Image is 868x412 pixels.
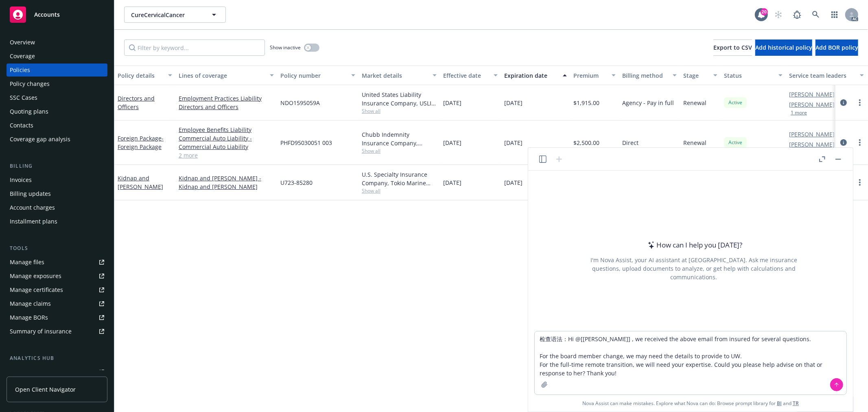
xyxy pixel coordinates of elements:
div: SSC Cases [10,91,37,104]
span: Show all [362,147,437,154]
button: Effective date [440,66,501,85]
span: Export to CSV [713,44,752,51]
div: Installment plans [10,215,57,228]
button: Lines of coverage [175,66,277,85]
div: Policy number [280,71,346,80]
a: Invoices [7,173,107,186]
a: Billing updates [7,187,107,200]
a: more [855,98,865,107]
div: Quoting plans [10,105,48,118]
button: Service team leaders [786,66,867,85]
div: Manage BORs [10,311,48,324]
a: [PERSON_NAME] [789,100,835,109]
div: Manage claims [10,297,51,310]
div: Policies [10,64,30,77]
button: Policy number [277,66,359,85]
a: Accounts [7,3,107,26]
span: Open Client Navigator [15,385,76,394]
div: Status [724,71,774,80]
a: Manage certificates [7,283,107,296]
a: circleInformation [839,138,848,147]
span: Direct [622,138,638,147]
div: Chubb Indemnity Insurance Company, Chubb Group [362,130,437,147]
span: Renewal [683,138,706,147]
span: Show all [362,107,437,114]
div: Manage exposures [10,270,61,283]
a: Switch app [826,7,843,23]
div: Invoices [10,173,32,186]
div: Loss summary generator [10,366,77,379]
button: Market details [359,66,440,85]
a: Commercial Auto Liability - Commercial Auto Liability [179,134,274,151]
span: CureCervicalCancer [131,11,201,19]
span: PHFD95030051 003 [280,138,332,147]
span: [DATE] [504,99,523,107]
span: Active [727,99,743,106]
button: CureCervicalCancer [124,7,226,23]
div: Account charges [10,201,55,214]
span: Show inactive [270,44,301,51]
a: [PERSON_NAME] [789,140,835,149]
button: Status [721,66,786,85]
a: Employment Practices Liability [179,94,274,103]
span: [DATE] [443,178,461,187]
a: Account charges [7,201,107,214]
a: Directors and Officers [179,103,274,111]
div: Coverage gap analysis [10,133,70,146]
a: Kidnap and [PERSON_NAME] - Kidnap and [PERSON_NAME] [179,174,274,191]
a: Quoting plans [7,105,107,118]
a: Manage claims [7,297,107,310]
a: Start snowing [770,7,787,23]
div: Summary of insurance [10,325,72,338]
div: United States Liability Insurance Company, USLI, RT Specialty Insurance Services, LLC (RSG Specia... [362,90,437,107]
div: I'm Nova Assist, your AI assistant at [GEOGRAPHIC_DATA]. Ask me insurance questions, upload docum... [579,256,808,281]
button: Add BOR policy [816,39,858,56]
span: Add historical policy [755,44,812,51]
a: Contacts [7,119,107,132]
span: [DATE] [443,99,461,107]
a: SSC Cases [7,91,107,104]
span: Nova Assist can make mistakes. Explore what Nova can do: Browse prompt library for and [582,395,799,412]
a: Manage exposures [7,270,107,283]
a: Directors and Officers [118,94,155,111]
span: NDO1595059A [280,99,320,107]
a: Employee Benefits Liability [179,125,274,134]
span: [DATE] [504,138,523,147]
a: Summary of insurance [7,325,107,338]
button: Expiration date [501,66,570,85]
a: Installment plans [7,215,107,228]
button: Export to CSV [713,39,752,56]
span: [DATE] [443,138,461,147]
button: Premium [570,66,619,85]
a: Manage files [7,256,107,269]
span: Add BOR policy [816,44,858,51]
button: Billing method [619,66,680,85]
div: How can I help you [DATE]? [645,240,743,250]
a: Policies [7,64,107,77]
a: Coverage gap analysis [7,133,107,146]
div: Billing updates [10,187,51,200]
div: Effective date [443,71,489,80]
a: Kidnap and [PERSON_NAME] [118,174,163,191]
div: Analytics hub [7,354,107,362]
div: 20 [761,8,768,15]
span: [DATE] [504,178,523,187]
div: U.S. Specialty Insurance Company, Tokio Marine HCC [362,170,437,187]
span: Agency - Pay in full [622,99,674,107]
a: Overview [7,36,107,49]
div: Expiration date [504,71,558,80]
span: Renewal [683,99,706,107]
span: U723-85280 [280,178,313,187]
button: 1 more [791,110,807,115]
div: Tools [7,244,107,252]
a: Coverage [7,50,107,63]
a: Search [808,7,824,23]
span: Show all [362,187,437,194]
a: more [855,138,865,147]
div: Service team leaders [789,71,855,80]
div: Market details [362,71,428,80]
div: Stage [683,71,708,80]
a: [PERSON_NAME] [789,90,835,99]
div: Billing [7,162,107,170]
